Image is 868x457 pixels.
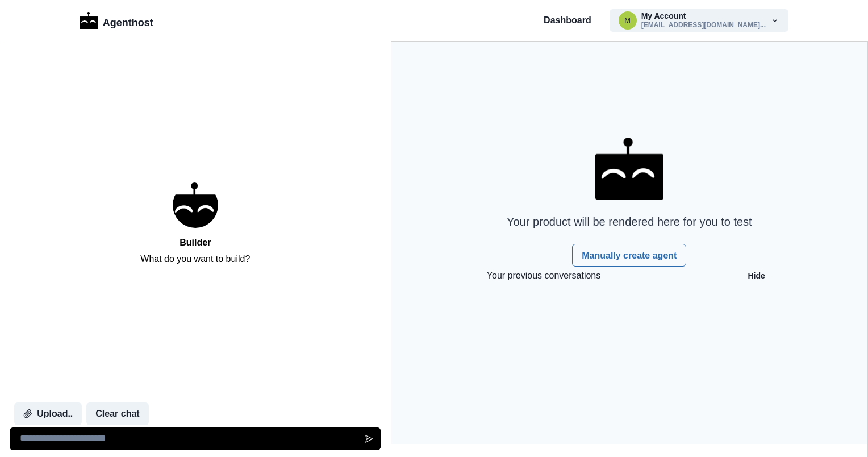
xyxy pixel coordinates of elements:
button: m.muneeb@ephlux.comMy Account[EMAIL_ADDRESS][DOMAIN_NAME]... [610,9,788,32]
p: Your product will be rendered here for you to test [507,213,752,230]
a: Dashboard [544,14,591,27]
p: Your previous conversations [487,269,600,282]
img: AgentHost Logo [595,138,663,200]
button: Upload.. [14,402,82,425]
p: Agenthost [103,11,153,31]
img: Builder logo [173,182,218,228]
button: Clear chat [86,402,148,425]
a: Manually create agent [572,244,686,267]
h2: Builder [180,237,211,248]
p: What do you want to build? [140,252,250,266]
button: Hide [741,267,771,285]
button: Send message [358,427,381,450]
img: Logo [80,12,98,29]
a: LogoAgenthost [80,11,153,31]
